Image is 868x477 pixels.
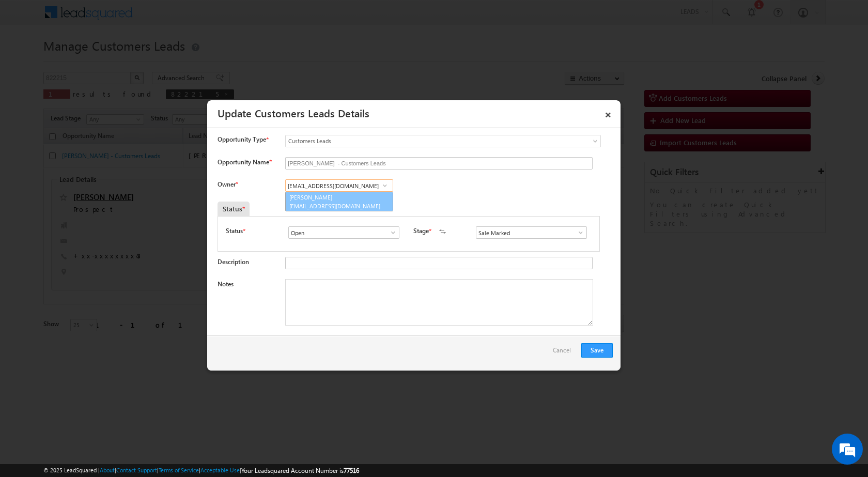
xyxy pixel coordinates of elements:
[571,227,584,238] a: Show All Items
[218,180,238,188] label: Owner
[218,280,234,288] label: Notes
[285,192,393,211] a: [PERSON_NAME]
[54,54,174,68] div: Chat with us now
[344,467,359,474] span: 77516
[218,202,250,216] div: Status
[378,180,391,191] a: Show All Items
[289,202,382,210] span: [EMAIL_ADDRESS][DOMAIN_NAME]
[581,343,613,358] button: Save
[241,467,359,474] span: Your Leadsquared Account Number is
[43,466,359,475] span: © 2025 LeadSquared | | | | |
[288,226,399,239] input: Type to Search
[141,318,188,332] em: Start Chat
[599,104,617,122] a: ×
[218,105,369,120] a: Update Customers Leads Details
[218,135,266,144] span: Opportunity Type
[218,258,249,266] label: Description
[553,343,576,363] a: Cancel
[218,158,271,166] label: Opportunity Name
[18,54,43,68] img: d_60004797649_company_0_60004797649
[285,179,393,192] input: Type to Search
[476,226,587,239] input: Type to Search
[226,226,243,236] label: Status
[200,467,240,473] a: Acceptable Use
[159,467,199,473] a: Terms of Service
[116,467,157,473] a: Contact Support
[413,226,429,236] label: Stage
[100,467,115,473] a: About
[169,5,194,30] div: Minimize live chat window
[384,227,397,238] a: Show All Items
[285,135,601,147] a: Customers Leads
[13,96,189,310] textarea: Type your message and hit 'Enter'
[286,136,559,146] span: Customers Leads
